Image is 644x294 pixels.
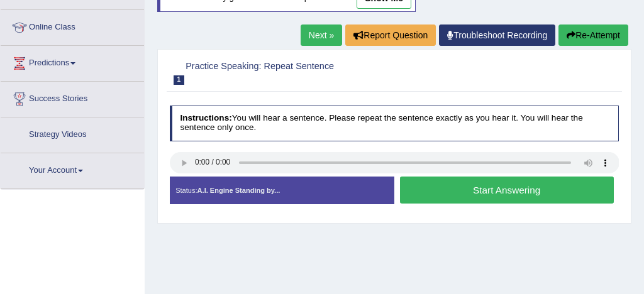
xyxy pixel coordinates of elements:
button: Report Question [345,24,436,46]
a: Next » [301,24,342,46]
a: Predictions [1,46,144,77]
span: 1 [174,75,185,85]
div: Status: [170,177,394,204]
a: Troubleshoot Recording [439,24,555,46]
a: Your Account [1,153,144,185]
h4: You will hear a sentence. Please repeat the sentence exactly as you hear it. You will hear the se... [170,106,619,141]
strong: A.I. Engine Standing by... [197,187,280,194]
b: Instructions: [180,113,231,122]
h2: Practice Speaking: Repeat Sentence [170,58,448,85]
a: Strategy Videos [1,117,144,149]
button: Re-Attempt [558,24,628,46]
button: Start Answering [400,177,614,204]
a: Online Class [1,10,144,41]
a: Success Stories [1,82,144,113]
